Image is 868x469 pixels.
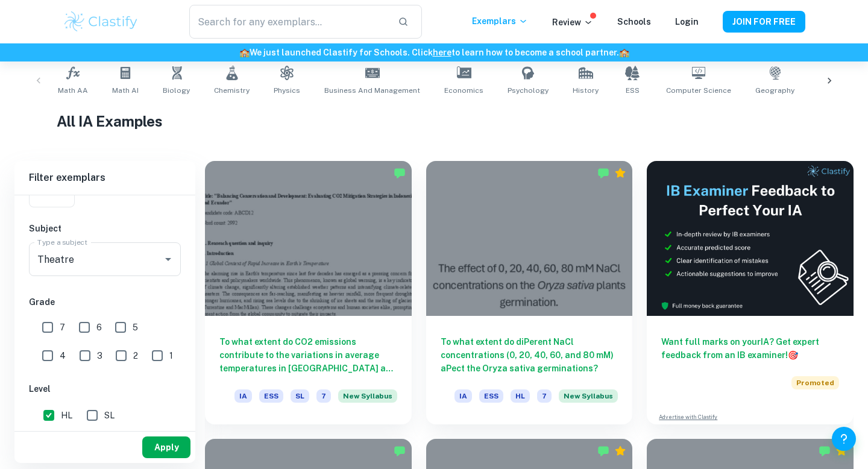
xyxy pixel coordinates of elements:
[214,85,250,96] span: Chemistry
[723,11,805,33] button: JOIN FOR FREE
[819,445,831,457] img: Marked
[614,167,626,179] div: Premium
[112,85,139,96] span: Math AI
[454,389,472,403] span: IA
[626,85,640,96] span: ESS
[163,85,190,96] span: Biology
[472,14,528,28] p: Exemplars
[29,382,181,395] h6: Level
[274,85,300,96] span: Physics
[60,349,66,362] span: 4
[597,445,609,457] img: Marked
[508,85,549,96] span: Psychology
[14,161,195,195] h6: Filter exemplars
[394,167,406,179] img: Marked
[511,389,530,403] span: HL
[659,413,717,421] a: Advertise with Clastify
[791,376,839,389] span: Promoted
[559,389,618,403] span: New Syllabus
[433,48,451,57] a: here
[788,350,798,360] span: 🎯
[552,16,593,29] p: Review
[58,85,88,96] span: Math AA
[29,222,181,235] h6: Subject
[426,161,633,424] a: To what extent do diPerent NaCl concentrations (0, 20, 40, 60, and 80 mM) aPect the Oryza sativa ...
[291,389,309,403] span: SL
[647,161,854,424] a: Want full marks on yourIA? Get expert feedback from an IB examiner!PromotedAdvertise with Clastify
[444,85,483,96] span: Economics
[573,85,599,96] span: History
[832,427,856,451] button: Help and Feedback
[259,389,283,403] span: ESS
[338,389,397,403] span: New Syllabus
[160,251,177,268] button: Open
[219,335,397,375] h6: To what extent do CO2 emissions contribute to the variations in average temperatures in [GEOGRAPH...
[755,85,794,96] span: Geography
[675,17,699,27] a: Login
[104,409,115,422] span: SL
[619,48,629,57] span: 🏫
[29,295,181,309] h6: Grade
[441,335,618,375] h6: To what extent do diPerent NaCl concentrations (0, 20, 40, 60, and 80 mM) aPect the Oryza sativa ...
[2,46,866,59] h6: We just launched Clastify for Schools. Click to learn how to become a school partner.
[189,5,388,39] input: Search for any exemplars...
[614,445,626,457] div: Premium
[559,389,618,410] div: Starting from the May 2026 session, the ESS IA requirements have changed. We created this exempla...
[60,321,65,334] span: 7
[338,389,397,410] div: Starting from the May 2026 session, the ESS IA requirements have changed. We created this exempla...
[324,85,420,96] span: Business and Management
[661,335,839,362] h6: Want full marks on your IA ? Get expert feedback from an IB examiner!
[63,10,139,34] img: Clastify logo
[647,161,854,316] img: Thumbnail
[394,445,406,457] img: Marked
[835,445,848,457] div: Premium
[316,389,331,403] span: 7
[142,436,190,458] button: Apply
[617,17,651,27] a: Schools
[169,349,173,362] span: 1
[479,389,503,403] span: ESS
[205,161,412,424] a: To what extent do CO2 emissions contribute to the variations in average temperatures in [GEOGRAPH...
[97,349,102,362] span: 3
[537,389,552,403] span: 7
[57,110,812,132] h1: All IA Examples
[234,389,252,403] span: IA
[133,321,138,334] span: 5
[133,349,138,362] span: 2
[96,321,102,334] span: 6
[666,85,731,96] span: Computer Science
[37,237,87,247] label: Type a subject
[597,167,609,179] img: Marked
[239,48,250,57] span: 🏫
[61,409,72,422] span: HL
